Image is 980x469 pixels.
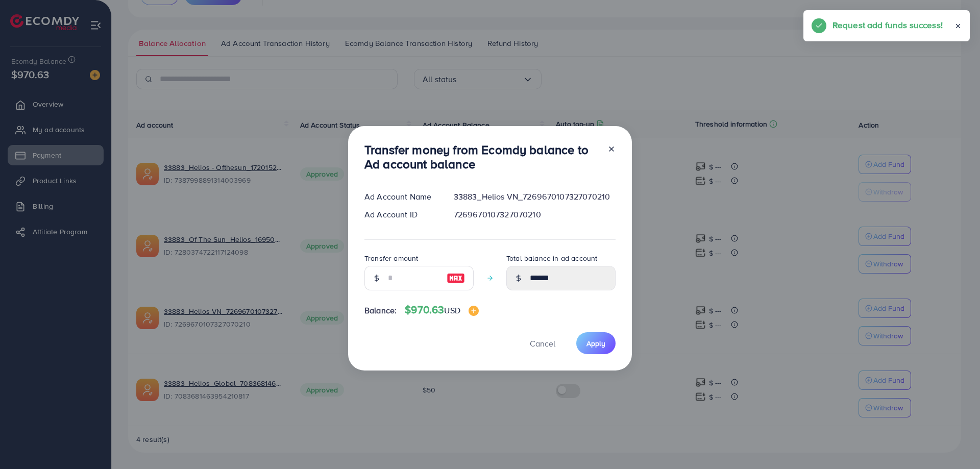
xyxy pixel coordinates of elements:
[446,209,624,220] div: 7269670107327070210
[364,305,397,316] span: Balance:
[832,18,943,32] h5: Request add funds success!
[364,142,599,172] h3: Transfer money from Ecomdy balance to Ad account balance
[576,332,616,354] button: Apply
[356,191,446,203] div: Ad Account Name
[446,191,624,203] div: 33883_Helios VN_7269670107327070210
[444,305,460,316] span: USD
[356,209,446,220] div: Ad Account ID
[937,423,972,461] iframe: Chat
[447,272,465,284] img: image
[530,338,555,349] span: Cancel
[405,304,479,316] h4: $970.63
[506,253,597,263] label: Total balance in ad account
[517,332,568,354] button: Cancel
[469,306,479,316] img: image
[364,253,418,263] label: Transfer amount
[586,338,605,349] span: Apply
